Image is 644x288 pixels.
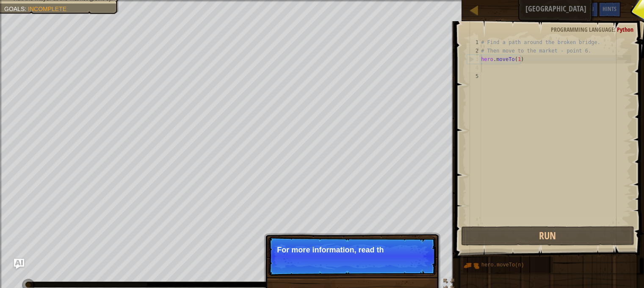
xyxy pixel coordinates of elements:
div: 4 [467,64,481,72]
button: Ask AI [575,2,598,17]
span: Ask AI [580,5,594,13]
div: 5 [467,72,481,80]
span: Python [617,25,633,33]
span: Hints [603,5,616,13]
span: Goals [4,6,25,12]
span: : [25,6,28,12]
img: portrait.png [463,258,479,274]
div: 2 [467,47,481,55]
button: Ask AI [14,259,24,269]
span: : [614,25,617,33]
span: hero.moveTo(n) [481,262,524,268]
button: Run [461,226,634,246]
p: For more information, read th [277,246,427,254]
div: 3 [467,55,481,64]
span: Incomplete [28,6,66,12]
div: 1 [467,38,481,47]
span: Programming language [551,25,614,33]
